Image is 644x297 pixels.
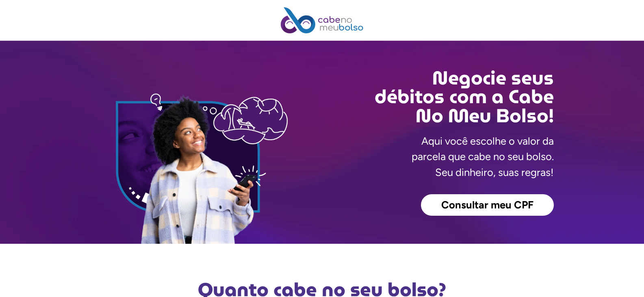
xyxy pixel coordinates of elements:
a: Consultar meu CPF [421,194,554,216]
span: Consultar meu CPF [441,200,533,210]
p: Aqui você escolhe o valor da parcela que cabe no seu bolso. Seu dinheiro, suas regras! [412,133,554,180]
h2: Negocie seus débitos com a Cabe No Meu Bolso! [322,69,554,125]
img: Cabe no Meu Bolso [281,7,364,33]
